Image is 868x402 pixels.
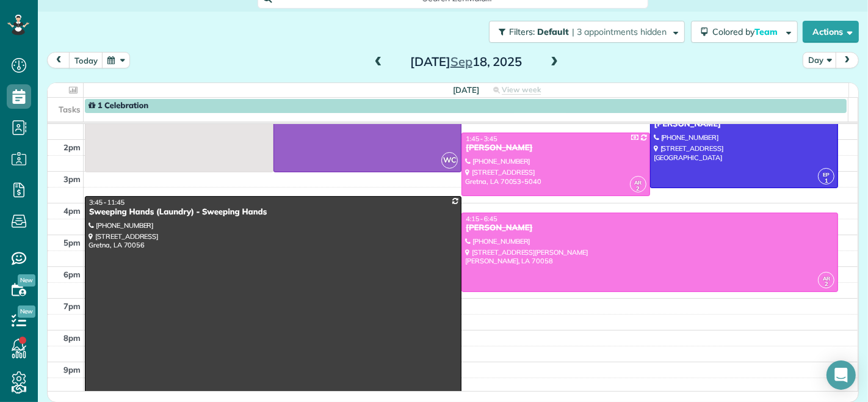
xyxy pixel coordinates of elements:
span: Colored by [712,26,782,37]
small: 2 [819,279,834,290]
button: next [836,52,859,68]
span: | 3 appointments hidden [572,26,667,37]
button: prev [47,52,70,68]
div: Sweeping Hands (Laundry) - Sweeping Hands [89,207,458,217]
div: [PERSON_NAME] [465,143,646,153]
div: Open Intercom Messenger [826,360,856,390]
span: 2pm [63,142,81,152]
span: [DATE] [453,85,479,95]
span: 7pm [63,301,81,311]
button: Filters: Default | 3 appointments hidden [489,21,685,43]
span: 4pm [63,206,81,216]
button: Day [803,52,837,68]
span: WC [441,152,458,169]
span: 6pm [63,269,81,279]
span: New [18,305,35,318]
span: EP [823,171,830,178]
span: AR [634,179,642,186]
span: View week [502,85,541,95]
span: Default [537,26,570,37]
span: New [18,274,35,287]
span: 3pm [63,174,81,184]
span: 5pm [63,238,81,247]
small: 1 [819,175,834,187]
a: Filters: Default | 3 appointments hidden [483,21,685,43]
div: [PERSON_NAME] [465,223,834,233]
button: Colored byTeam [691,21,798,43]
h2: [DATE] 18, 2025 [390,55,543,68]
span: 4:15 - 6:45 [466,214,497,223]
span: AR [823,275,830,282]
span: 9pm [63,365,81,375]
div: [PERSON_NAME] [654,119,835,130]
button: Actions [803,21,859,43]
span: Team [754,26,779,37]
small: 2 [631,183,646,195]
span: 8pm [63,333,81,343]
span: 1 Celebration [89,101,148,111]
button: today [69,52,103,68]
span: 3:45 - 11:45 [89,198,125,206]
span: 1:45 - 3:45 [466,134,497,143]
span: Sep [450,54,472,69]
span: Filters: [509,26,535,37]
